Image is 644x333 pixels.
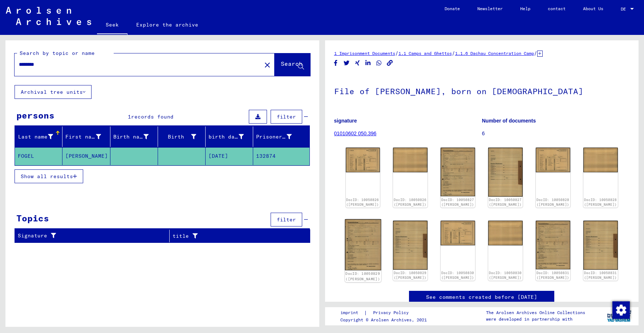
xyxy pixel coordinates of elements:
button: Share on Twitter [343,59,351,68]
font: Show all results [21,173,73,180]
img: Change consent [612,301,630,319]
mat-icon: close [263,61,272,69]
font: title [173,233,189,239]
font: Last name [18,133,48,140]
font: / [452,50,455,56]
mat-header-cell: Birth [158,127,206,147]
font: Copyright © Arolsen Archives, 2021 [340,317,427,322]
img: 001.jpg [536,148,570,172]
button: Copy link [386,59,394,68]
div: First name [65,131,110,143]
font: 6 [482,131,485,136]
div: birth date [208,131,253,143]
a: DocID: 10050830 ([PERSON_NAME]) [489,271,522,280]
font: filter [277,216,296,223]
font: Prisoner # [256,133,289,140]
a: DocID: 10050829 ([PERSON_NAME]) [394,271,426,280]
font: The Arolsen Archives Online Collections [486,310,585,315]
font: Seek [106,21,119,28]
img: 001.jpg [536,221,570,269]
a: 1 Imprisonment Documents [334,51,395,56]
font: filter [277,113,296,120]
a: DocID: 10050828 ([PERSON_NAME]) [536,198,569,207]
img: 002.jpg [488,221,523,245]
font: Privacy Policy [373,310,409,315]
font: were developed in partnership with [486,316,572,322]
font: Birth name [113,133,146,140]
font: imprint [340,310,358,315]
font: Number of documents [482,118,536,124]
a: 1.1.6 Dachau Concentration Camp [455,51,534,56]
font: First name [65,133,98,140]
div: Prisoner # [256,131,300,143]
a: DocID: 10050829 ([PERSON_NAME]) [345,272,380,281]
mat-header-cell: Prisoner # [253,127,309,147]
button: Share on WhatsApp [375,59,383,68]
font: persons [16,110,54,121]
font: DE [621,6,626,12]
a: DocID: 10050830 ([PERSON_NAME]) [441,271,474,280]
img: 001.jpg [441,148,475,196]
font: Help [520,6,530,11]
font: DocID: 10050831 ([PERSON_NAME]) [536,271,569,280]
button: Share on Facebook [332,59,340,68]
img: 002.jpg [488,148,523,197]
font: [DATE] [208,153,228,159]
a: Seek [97,16,127,35]
a: DocID: 10050826 ([PERSON_NAME]) [394,198,426,207]
a: DocID: 10050827 ([PERSON_NAME]) [441,198,474,207]
font: records found [131,113,174,120]
font: / [395,50,398,56]
div: Signature [18,230,171,242]
mat-header-cell: Birth name [110,127,158,147]
div: Birth [161,131,205,143]
div: Last name [18,131,62,143]
font: Archival tree units [21,89,83,95]
font: Search by topic or name [20,50,95,56]
font: Birth [168,133,184,140]
a: Privacy Policy [367,309,417,317]
mat-header-cell: birth date [206,127,253,147]
img: 002.jpg [393,221,428,270]
img: 002.jpg [393,148,428,172]
img: 001.jpg [441,221,475,245]
img: 001.jpg [346,148,380,172]
font: Signature [18,232,47,239]
img: 002.jpg [583,148,618,172]
button: Archival tree units [15,85,92,99]
font: See comments created before [DATE] [426,294,537,300]
font: File of [PERSON_NAME], born on [DEMOGRAPHIC_DATA] [334,86,583,96]
font: | [364,309,367,316]
div: Birth name [113,131,158,143]
a: 1.1 Camps and Ghettos [398,51,452,56]
font: / [534,50,537,56]
font: 132874 [256,153,276,159]
a: imprint [340,309,364,317]
font: Explore the archive [136,21,198,28]
img: 001.jpg [345,219,381,270]
a: DocID: 10050827 ([PERSON_NAME]) [489,198,522,207]
mat-header-cell: Last name [15,127,62,147]
a: 01010602 050.396 [334,131,377,136]
a: DocID: 10050826 ([PERSON_NAME]) [346,198,379,207]
img: 002.jpg [583,221,618,270]
button: filter [271,110,302,124]
button: Clear [260,57,275,72]
a: DocID: 10050831 ([PERSON_NAME]) [584,271,617,280]
font: Search [281,60,303,67]
font: birth date [208,133,241,140]
button: Search [275,53,310,76]
a: DocID: 10050828 ([PERSON_NAME]) [584,198,617,207]
a: See comments created before [DATE] [426,293,537,301]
